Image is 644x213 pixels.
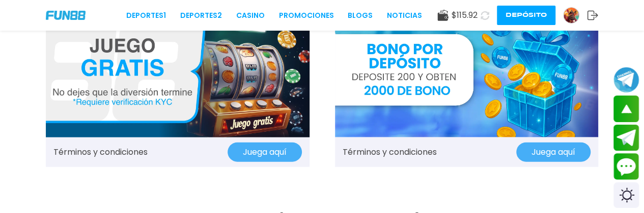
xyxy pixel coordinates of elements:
[180,10,222,21] a: Deportes2
[126,10,166,21] a: Deportes1
[343,146,437,158] a: Términos y condiciones
[278,10,333,21] a: Promociones
[613,96,639,122] button: scroll up
[563,7,587,23] a: Avatar
[613,153,639,180] button: Contact customer service
[46,11,86,19] img: Company Logo
[452,9,478,21] span: $ 115.92
[516,143,591,162] button: Juega aquí
[335,6,599,138] img: Promo Banner
[236,10,265,21] a: CASINO
[46,6,310,138] img: Promo Banner
[564,8,579,23] img: Avatar
[387,10,422,21] a: NOTICIAS
[613,182,639,208] div: Switch theme
[228,143,302,162] button: Juega aquí
[53,146,148,158] a: Términos y condiciones
[613,125,639,151] button: Join telegram
[613,66,639,93] button: Join telegram channel
[497,6,555,25] button: Depósito
[348,10,373,21] a: BLOGS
